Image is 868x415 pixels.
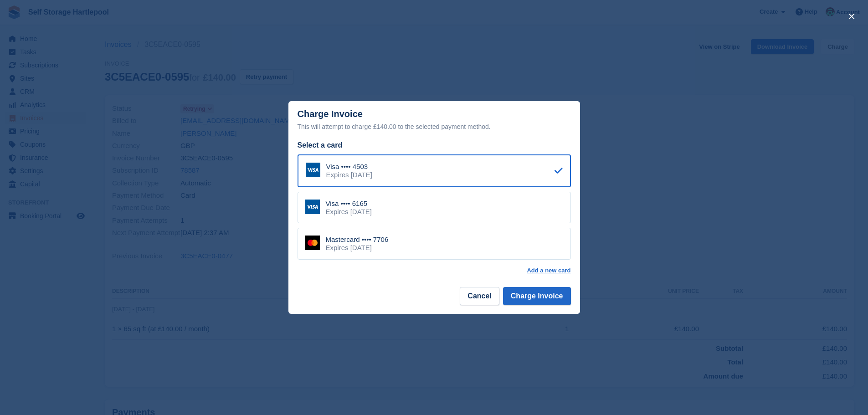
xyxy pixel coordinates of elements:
[305,236,320,250] img: Mastercard Logo
[298,140,571,151] div: Select a card
[503,287,571,305] button: Charge Invoice
[298,109,571,132] div: Charge Invoice
[326,163,372,171] div: Visa •••• 4503
[460,287,499,305] button: Cancel
[326,244,389,252] div: Expires [DATE]
[298,121,571,132] div: This will attempt to charge £140.00 to the selected payment method.
[326,208,372,216] div: Expires [DATE]
[326,171,372,179] div: Expires [DATE]
[326,200,372,208] div: Visa •••• 6165
[527,267,570,274] a: Add a new card
[305,200,320,214] img: Visa Logo
[306,163,320,177] img: Visa Logo
[326,236,389,244] div: Mastercard •••• 7706
[844,9,859,24] button: close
